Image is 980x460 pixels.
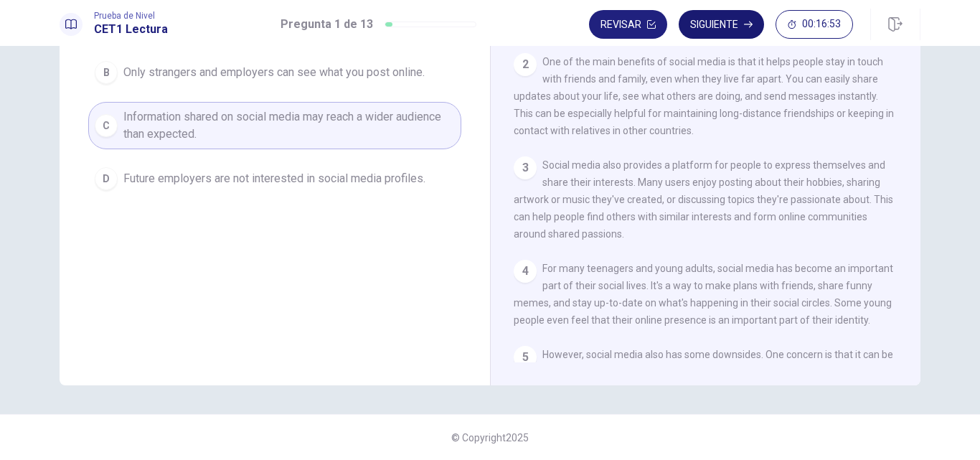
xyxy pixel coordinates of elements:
div: D [95,167,118,190]
span: One of the main benefits of social media is that it helps people stay in touch with friends and f... [514,56,894,136]
button: CInformation shared on social media may reach a wider audience than expected. [88,102,461,149]
h1: CET1 Lectura [94,21,168,38]
span: For many teenagers and young adults, social media has become an important part of their social li... [514,263,893,326]
div: 5 [514,346,537,369]
span: However, social media also has some downsides. One concern is that it can be addictive, with some... [514,349,893,412]
div: B [95,61,118,84]
button: 00:16:53 [776,10,853,39]
button: DFuture employers are not interested in social media profiles. [88,161,461,197]
span: Prueba de Nivel [94,11,168,21]
span: © Copyright 2025 [451,432,529,443]
button: Revisar [589,10,667,39]
span: Only strangers and employers can see what you post online. [123,64,425,81]
span: Social media also provides a platform for people to express themselves and share their interests.... [514,159,893,240]
span: 00:16:53 [802,19,841,30]
div: 3 [514,156,537,179]
div: 4 [514,260,537,283]
span: Information shared on social media may reach a wider audience than expected. [123,108,455,143]
span: Future employers are not interested in social media profiles. [123,170,425,187]
h1: Pregunta 1 de 13 [281,16,373,33]
button: BOnly strangers and employers can see what you post online. [88,55,461,90]
div: C [95,114,118,137]
div: 2 [514,53,537,76]
button: Siguiente [679,10,764,39]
